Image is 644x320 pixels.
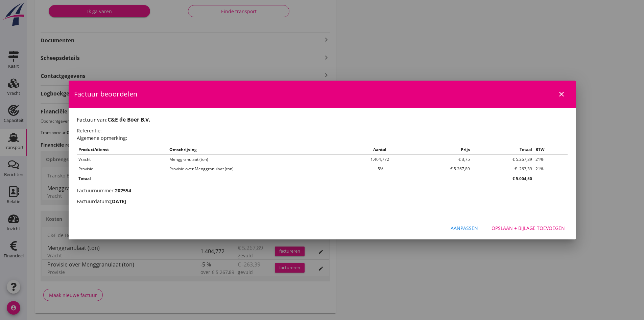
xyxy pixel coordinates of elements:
[77,145,168,155] th: Product/dienst
[110,198,126,205] strong: [DATE]
[445,222,483,234] button: Aanpassen
[168,155,350,165] td: Menggranulaat (ton)
[77,198,568,205] h2: Factuurdatum:
[486,222,570,234] button: Opslaan + bijlage toevoegen
[492,225,565,232] div: Opslaan + bijlage toevoegen
[410,164,472,174] td: € 5.267,89
[77,187,568,194] h2: Factuurnummer:
[534,164,568,174] td: 21%
[108,116,150,123] strong: C&E de Boer B.V.
[472,155,534,165] td: € 5.267,89
[410,155,472,165] td: € 3,75
[77,127,568,142] h2: Referentie: Algemene opmerking:
[168,145,350,155] th: Omschrijving
[115,187,131,194] strong: 202554
[557,90,566,98] i: close
[472,164,534,174] td: € -263,39
[350,145,409,155] th: Aantal
[77,155,168,165] td: Vracht
[350,164,409,174] td: -5%
[350,155,409,165] td: 1.404,772
[69,81,576,108] div: Factuur beoordelen
[534,145,568,155] th: BTW
[451,225,478,232] div: Aanpassen
[77,116,568,124] h1: Factuur van:
[77,164,168,174] td: Provisie
[472,145,534,155] th: Totaal
[472,174,534,184] th: € 5.004,50
[534,155,568,165] td: 21%
[410,145,472,155] th: Prijs
[77,174,472,184] th: Totaal
[168,164,350,174] td: Provisie over Menggranulaat (ton)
